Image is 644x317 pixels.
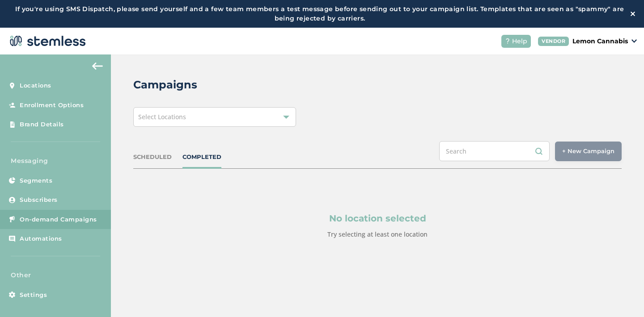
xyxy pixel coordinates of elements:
[20,234,62,243] span: Automations
[20,81,51,90] span: Locations
[20,101,84,110] span: Enrollment Options
[20,215,97,224] span: On-demand Campaigns
[631,39,637,43] img: icon_down-arrow-small-66adaf34.svg
[631,12,635,16] img: icon-close-white-1ed751a3.svg
[9,4,631,23] label: If you're using SMS Dispatch, please send yourself and a few team members a test message before s...
[176,212,579,225] p: No location selected
[20,196,58,204] span: Subscribers
[182,153,221,162] div: COMPLETED
[512,37,527,46] span: Help
[92,63,103,70] img: icon-arrow-back-accent-c549486e.svg
[327,230,428,238] label: Try selecting at least one location
[599,274,644,317] iframe: Chat Widget
[20,120,64,129] span: Brand Details
[505,38,510,44] img: icon-help-white-03924b79.svg
[572,37,628,46] p: Lemon Cannabis
[138,113,186,121] span: Select Locations
[538,37,569,46] div: VENDOR
[133,77,197,93] h2: Campaigns
[7,32,86,50] img: logo-dark-0685b13c.svg
[20,176,52,185] span: Segments
[439,141,550,161] input: Search
[20,291,47,300] span: Settings
[133,153,172,162] div: SCHEDULED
